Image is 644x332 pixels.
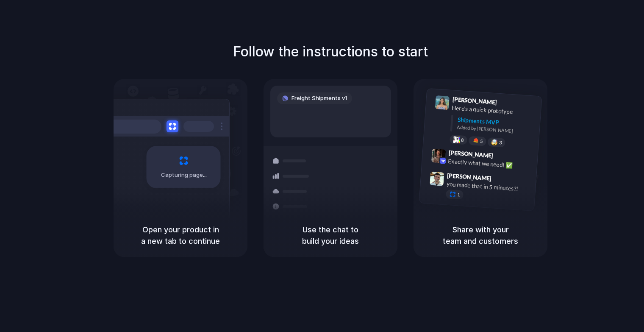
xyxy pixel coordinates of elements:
div: 🤯 [491,139,498,146]
div: Shipments MVP [457,115,536,129]
div: Exactly what we need! ✅ [448,157,533,171]
h1: Follow the instructions to start [233,42,428,62]
span: [PERSON_NAME] [447,171,492,183]
span: 8 [461,138,464,142]
span: 9:42 AM [496,152,513,162]
span: 9:41 AM [500,99,517,109]
span: Capturing page [161,171,208,179]
span: 9:47 AM [494,175,511,185]
div: Added by [PERSON_NAME] [457,124,535,136]
h5: Use the chat to build your ideas [274,224,387,247]
span: [PERSON_NAME] [452,95,497,107]
div: you made that in 5 minutes?! [446,180,531,194]
span: 3 [499,140,502,145]
h5: Open your product in a new tab to continue [124,224,237,247]
span: 5 [480,139,483,144]
div: Here's a quick prototype [452,103,536,118]
span: 1 [457,193,460,197]
span: Freight Shipments v1 [291,94,347,103]
h5: Share with your team and customers [424,224,537,247]
span: [PERSON_NAME] [448,148,493,160]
